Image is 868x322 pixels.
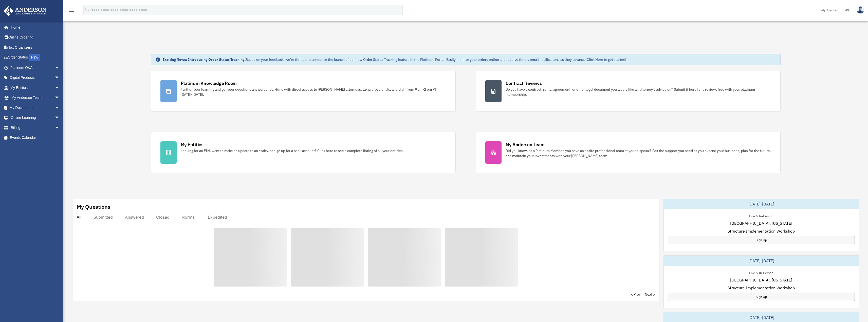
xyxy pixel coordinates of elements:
[745,213,777,218] div: Live & In-Person
[506,80,542,86] div: Contract Reviews
[730,220,792,226] span: [GEOGRAPHIC_DATA], [US_STATE]
[182,215,196,220] div: Normal
[506,141,545,148] div: My Anderson Team
[4,63,67,73] a: Platinum Q&Aarrow_drop_down
[54,113,65,123] span: arrow_drop_down
[664,199,859,209] div: [DATE]-[DATE]
[4,52,67,63] a: Order StatusNEW
[54,123,65,133] span: arrow_drop_down
[85,7,90,12] i: search
[151,71,456,112] a: Platinum Knowledge Room Further your learning and get your questions answered real-time with dire...
[728,228,795,234] span: Structure Implementation Workshop
[125,215,144,220] div: Answered
[208,215,227,220] div: Expedited
[4,42,67,52] a: Tax Organizers
[181,87,446,97] div: Further your learning and get your questions answered real-time with direct access to [PERSON_NAM...
[857,6,864,14] img: User Pic
[156,215,170,220] div: Closed
[745,270,777,275] div: Live & In-Person
[181,148,404,153] div: Looking for an EIN, want to make an update to an entity, or sign up for a bank account? Click her...
[29,54,40,61] div: NEW
[730,277,792,283] span: [GEOGRAPHIC_DATA], [US_STATE]
[68,9,75,13] a: menu
[77,203,110,211] div: My Questions
[54,103,65,113] span: arrow_drop_down
[4,133,67,143] a: Events Calendar
[4,123,67,133] a: Billingarrow_drop_down
[476,71,781,112] a: Contract Reviews Do you have a contract, rental agreement, or other legal document you would like...
[668,293,855,301] a: Sign Up
[4,103,67,113] a: My Documentsarrow_drop_down
[94,215,113,220] div: Submitted
[151,132,456,173] a: My Entities Looking for an EIN, want to make an update to an entity, or sign up for a bank accoun...
[181,80,237,86] div: Platinum Knowledge Room
[631,292,641,297] a: < Prev
[4,83,67,93] a: My Entitiesarrow_drop_down
[162,57,246,62] strong: Exciting News: Introducing Order Status Tracking!
[68,7,75,13] i: menu
[506,148,771,158] div: Did you know, as a Platinum Member, you have an entire professional team at your disposal? Get th...
[54,63,65,73] span: arrow_drop_down
[664,256,859,266] div: [DATE]-[DATE]
[645,292,655,297] a: Next >
[4,73,67,83] a: Digital Productsarrow_drop_down
[4,32,67,43] a: Online Ordering
[77,215,81,220] div: All
[54,73,65,83] span: arrow_drop_down
[728,285,795,291] span: Structure Implementation Workshop
[476,132,781,173] a: My Anderson Team Did you know, as a Platinum Member, you have an entire professional team at your...
[54,83,65,93] span: arrow_drop_down
[162,57,626,62] div: Based on your feedback, we're thrilled to announce the launch of our new Order Status Tracking fe...
[2,6,48,16] img: Anderson Advisors Platinum Portal
[668,236,855,244] a: Sign Up
[4,22,65,32] a: Home
[4,93,67,103] a: My Anderson Teamarrow_drop_down
[4,113,67,123] a: Online Learningarrow_drop_down
[506,87,771,97] div: Do you have a contract, rental agreement, or other legal document you would like an attorney's ad...
[587,57,626,62] a: Click Here to get started!
[181,141,204,148] div: My Entities
[54,93,65,103] span: arrow_drop_down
